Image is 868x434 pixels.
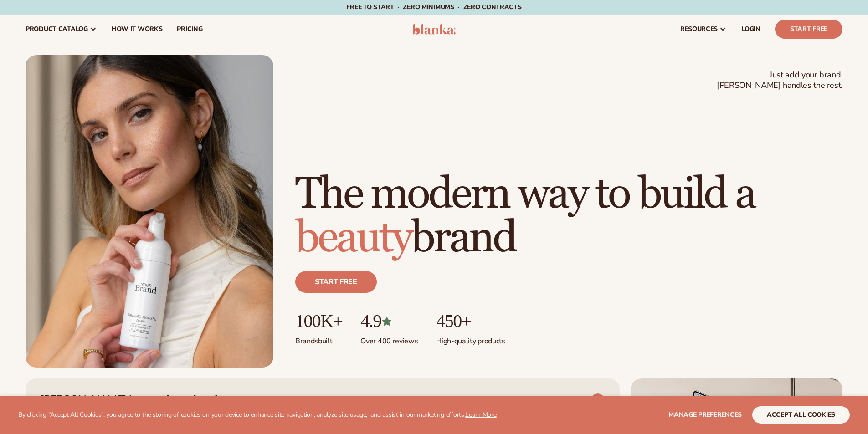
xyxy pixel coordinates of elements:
a: How It Works [104,15,170,44]
p: Brands built [295,331,342,346]
span: pricing [177,26,202,33]
h1: The modern way to build a brand [295,173,842,260]
span: resources [680,26,718,33]
p: 100K+ [295,311,342,331]
span: LOGIN [741,26,760,33]
span: Free to start · ZERO minimums · ZERO contracts [346,3,521,11]
p: High-quality products [436,331,505,346]
a: Start free [295,271,377,293]
p: Over 400 reviews [360,331,418,346]
button: accept all cookies [752,406,850,424]
a: LOGIN [734,15,768,44]
span: beauty [295,211,411,265]
a: VIEW PRODUCTS [525,393,605,408]
span: Manage preferences [668,410,742,419]
p: 450+ [436,311,505,331]
a: resources [673,15,734,44]
span: product catalog [26,26,88,33]
img: logo [412,24,456,35]
p: 4.9 [360,311,418,331]
a: Learn More [465,410,496,419]
span: How It Works [112,26,163,33]
button: Manage preferences [668,406,742,424]
p: By clicking "Accept All Cookies", you agree to the storing of cookies on your device to enhance s... [18,411,497,419]
a: product catalog [18,15,104,44]
img: Female holding tanning mousse. [26,55,273,368]
span: Just add your brand. [PERSON_NAME] handles the rest. [717,70,842,91]
a: pricing [169,15,210,44]
a: Start Free [775,20,842,39]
